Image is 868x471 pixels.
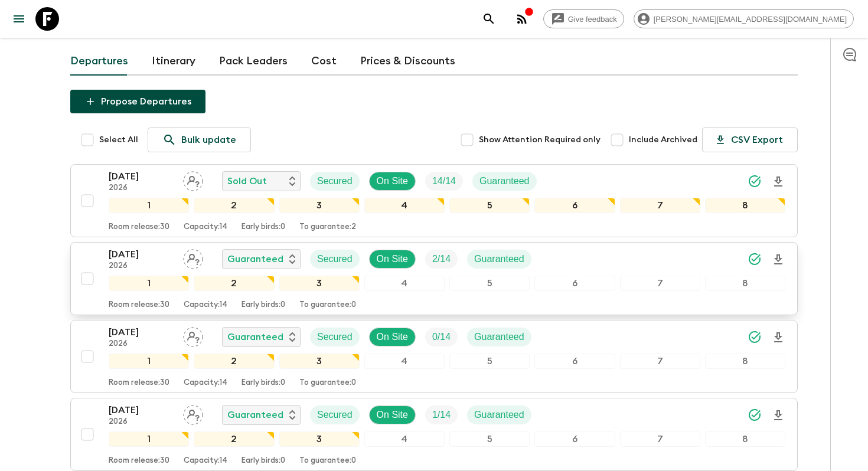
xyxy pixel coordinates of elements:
[183,408,203,418] span: Assign pack leader
[620,198,700,213] div: 7
[109,247,174,261] p: [DATE]
[449,354,530,369] div: 5
[227,408,283,422] p: Guaranteed
[432,330,451,344] p: 0 / 14
[109,300,169,310] p: Room release: 30
[184,223,227,232] p: Capacity: 14
[425,405,458,424] div: Trip Fill
[109,198,189,213] div: 1
[311,47,337,76] a: Cost
[109,456,169,466] p: Room release: 30
[109,325,174,339] p: [DATE]
[70,242,798,315] button: [DATE]2026Assign pack leaderGuaranteedSecuredOn SiteTrip FillGuaranteed12345678Room release:30Cap...
[109,276,189,291] div: 1
[534,431,615,447] div: 6
[449,276,530,291] div: 5
[109,378,169,388] p: Room release: 30
[620,431,700,447] div: 7
[279,431,360,447] div: 3
[474,408,524,422] p: Guaranteed
[748,174,762,188] svg: Synced Successfully
[152,47,195,76] a: Itinerary
[194,198,274,213] div: 2
[705,354,785,369] div: 8
[748,330,762,344] svg: Synced Successfully
[771,175,785,189] svg: Download Onboarding
[194,276,274,291] div: 2
[184,456,227,466] p: Capacity: 14
[183,175,203,184] span: Assign pack leader
[620,276,700,291] div: 7
[227,252,283,266] p: Guaranteed
[534,276,615,291] div: 6
[183,253,203,262] span: Assign pack leader
[425,172,463,191] div: Trip Fill
[748,408,762,422] svg: Synced Successfully
[477,7,501,31] button: search adventures
[70,164,798,237] button: [DATE]2026Assign pack leaderSold OutSecuredOn SiteTrip FillGuaranteed12345678Room release:30Capac...
[534,198,615,213] div: 6
[109,339,174,349] p: 2026
[629,134,697,146] span: Include Archived
[109,169,174,184] p: [DATE]
[432,408,451,422] p: 1 / 14
[425,328,458,346] div: Trip Fill
[425,250,458,269] div: Trip Fill
[109,354,189,369] div: 1
[70,398,798,471] button: [DATE]2026Assign pack leaderGuaranteedSecuredOn SiteTrip FillGuaranteed12345678Room release:30Cap...
[181,133,236,147] p: Bulk update
[474,252,524,266] p: Guaranteed
[184,300,227,310] p: Capacity: 14
[219,47,288,76] a: Pack Leaders
[360,47,455,76] a: Prices & Discounts
[634,9,854,28] div: [PERSON_NAME][EMAIL_ADDRESS][DOMAIN_NAME]
[184,378,227,388] p: Capacity: 14
[70,47,128,76] a: Departures
[562,15,624,24] span: Give feedback
[479,134,601,146] span: Show Attention Required only
[227,330,283,344] p: Guaranteed
[534,354,615,369] div: 6
[705,276,785,291] div: 8
[242,223,285,232] p: Early birds: 0
[194,354,274,369] div: 2
[109,403,174,417] p: [DATE]
[70,320,798,393] button: [DATE]2026Assign pack leaderGuaranteedSecuredOn SiteTrip FillGuaranteed12345678Room release:30Cap...
[109,184,174,193] p: 2026
[479,174,530,188] p: Guaranteed
[99,134,138,146] span: Select All
[70,90,205,113] button: Propose Departures
[7,7,31,31] button: menu
[620,354,700,369] div: 7
[242,456,285,466] p: Early birds: 0
[705,431,785,447] div: 8
[148,127,251,152] a: Bulk update
[377,408,408,422] p: On Site
[242,300,285,310] p: Early birds: 0
[449,431,530,447] div: 5
[109,431,189,447] div: 1
[183,331,203,340] span: Assign pack leader
[299,456,356,466] p: To guarantee: 0
[705,198,785,213] div: 8
[432,174,456,188] p: 14 / 14
[317,408,353,422] p: Secured
[242,378,285,388] p: Early birds: 0
[647,15,853,24] span: [PERSON_NAME][EMAIL_ADDRESS][DOMAIN_NAME]
[109,223,169,232] p: Room release: 30
[449,198,530,213] div: 5
[771,408,785,423] svg: Download Onboarding
[109,261,174,271] p: 2026
[194,431,274,447] div: 2
[702,127,798,152] button: CSV Export
[543,9,624,28] a: Give feedback
[771,331,785,345] svg: Download Onboarding
[748,252,762,266] svg: Synced Successfully
[364,431,445,447] div: 4
[432,252,451,266] p: 2 / 14
[369,405,416,424] div: On Site
[109,417,174,427] p: 2026
[310,405,360,424] div: Secured
[771,253,785,267] svg: Download Onboarding
[474,330,524,344] p: Guaranteed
